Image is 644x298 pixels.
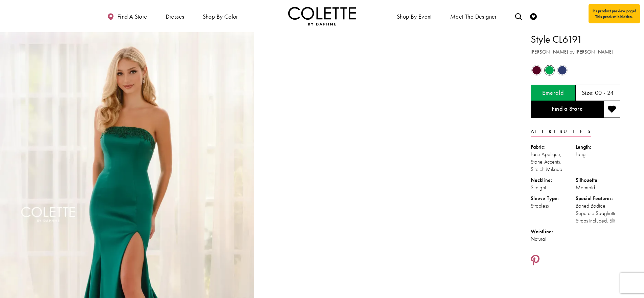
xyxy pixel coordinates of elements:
div: Long [576,151,621,158]
h5: Chosen color [542,89,564,96]
div: Emerald [544,64,555,76]
a: Share using Pinterest - Opens in new tab [531,255,540,268]
div: Lace Applique, Stone Accents, Stretch Mikado [531,151,576,173]
div: Navy Blue [556,64,568,76]
button: Add to wishlist [603,101,620,118]
a: Toggle search [513,7,524,25]
span: Meet the designer [450,13,497,20]
h5: 00 - 24 [595,89,614,96]
div: Product color controls state depends on size chosen [531,64,620,77]
div: Boned Bodice, Separate Spaghetti Straps Included, Slit [576,202,621,225]
span: Shop By Event [397,13,432,20]
span: Shop By Event [395,7,434,25]
div: Silhouette: [576,176,621,184]
h3: [PERSON_NAME] by [PERSON_NAME] [531,48,620,56]
div: Length: [576,143,621,151]
h1: Style CL6191 [531,32,620,46]
video: Style CL6191 Colette by Daphne #1 autoplay loop mute video [257,32,511,159]
div: Mermaid [576,184,621,191]
span: Size: [582,89,594,97]
a: Check Wishlist [528,7,538,25]
div: Neckline: [531,176,576,184]
a: Find a Store [531,101,603,118]
img: Colette by Daphne [288,7,356,25]
div: Natural [531,235,576,243]
div: Straight [531,184,576,191]
span: Dresses [164,7,186,25]
span: Dresses [166,13,184,20]
a: Find a store [106,7,149,25]
div: Burgundy [531,64,543,76]
div: Fabric: [531,143,576,151]
a: Visit Home Page [288,7,356,25]
span: Find a store [117,13,147,20]
div: It's product preview page! This product is hidden. [589,4,640,23]
div: Waistline: [531,228,576,235]
span: Shop by color [201,7,240,25]
div: Strapless [531,202,576,210]
div: Sleeve Type: [531,195,576,202]
a: Attributes [531,127,591,136]
span: Shop by color [203,13,238,20]
div: Special Features: [576,195,621,202]
a: Meet the designer [448,7,499,25]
